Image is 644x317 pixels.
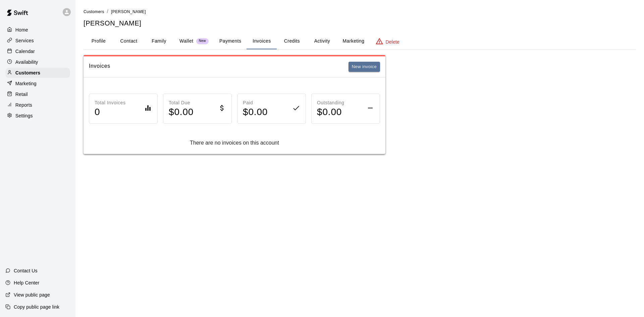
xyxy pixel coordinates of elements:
nav: breadcrumb [84,8,636,15]
button: Activity [307,33,337,49]
p: Copy public page link [14,304,59,310]
h5: [PERSON_NAME] [84,19,636,28]
h4: $ 0.00 [243,106,268,118]
a: Customers [84,9,104,14]
span: [PERSON_NAME] [111,9,146,14]
p: Customers [15,69,40,76]
a: Availability [5,57,70,67]
a: Services [5,36,70,46]
p: Delete [386,39,399,45]
span: New [196,39,209,43]
a: Marketing [5,78,70,89]
button: Marketing [337,33,370,49]
h4: $ 0.00 [317,106,344,118]
p: Retail [15,91,28,98]
button: Payments [214,33,247,49]
p: Total Invoices [95,99,126,106]
a: Retail [5,89,70,99]
button: Invoices [247,33,277,49]
h6: Invoices [89,62,110,72]
p: Contact Us [14,267,38,274]
p: Reports [15,102,32,108]
p: Help Center [14,279,39,286]
span: Customers [84,9,104,14]
div: basic tabs example [84,33,636,49]
button: Credits [277,33,307,49]
div: There are no invoices on this account [89,140,380,146]
button: Family [144,33,174,49]
p: Home [15,27,28,33]
p: Marketing [15,80,37,87]
a: Reports [5,100,70,110]
p: Paid [243,99,268,106]
button: Profile [84,33,114,49]
button: New invoice [348,62,380,72]
a: Calendar [5,46,70,56]
p: Calendar [15,48,35,55]
a: Settings [5,111,70,121]
h4: $ 0.00 [169,106,194,118]
li: / [107,8,108,15]
p: View public page [14,292,50,298]
a: Home [5,25,70,35]
p: Wallet [179,38,194,45]
button: Contact [114,33,144,49]
p: Availability [15,59,38,65]
p: Settings [15,112,33,119]
p: Services [15,37,34,44]
p: Total Due [169,99,194,106]
h4: 0 [95,106,126,118]
a: Customers [5,68,70,78]
p: Outstanding [317,99,344,106]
